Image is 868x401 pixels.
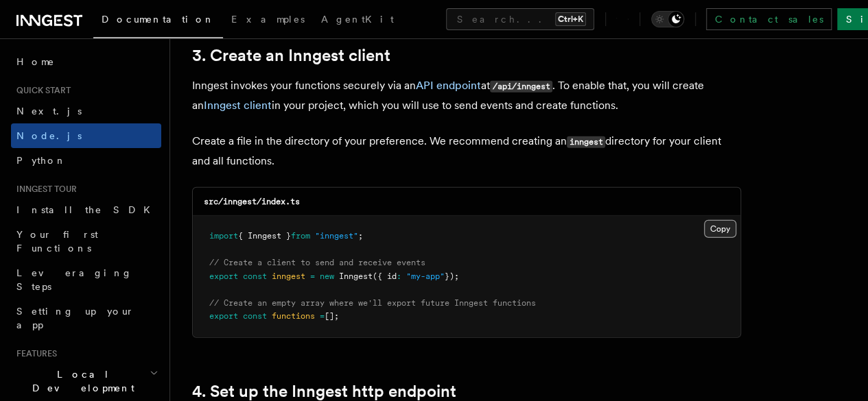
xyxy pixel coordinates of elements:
code: src/inngest/index.ts [204,197,300,206]
span: functions [272,311,315,321]
p: Create a file in the directory of your preference. We recommend creating an directory for your cl... [192,132,741,171]
button: Local Development [11,362,161,400]
a: Examples [223,4,313,37]
span: // Create a client to send and receive events [209,258,425,267]
span: Next.js [16,106,82,117]
a: Documentation [93,4,223,38]
span: export [209,311,238,321]
a: Next.js [11,99,161,123]
a: API endpoint [416,79,481,92]
a: Node.js [11,123,161,148]
span: Python [16,155,67,166]
kbd: Ctrl+K [555,12,586,26]
button: Toggle dark mode [651,11,684,27]
span: inngest [272,271,305,281]
span: Inngest tour [11,184,77,195]
a: Setting up your app [11,299,161,337]
span: Your first Functions [16,229,98,254]
span: new [320,271,334,281]
span: AgentKit [321,14,394,25]
span: import [209,231,238,241]
span: Features [11,348,57,359]
span: Setting up your app [16,306,134,330]
span: "inngest" [315,231,358,241]
span: = [310,271,315,281]
a: 4. Set up the Inngest http endpoint [192,382,456,401]
span: = [320,311,325,321]
span: export [209,271,238,281]
span: }); [445,271,459,281]
a: Leveraging Steps [11,260,161,299]
span: const [243,311,267,321]
span: : [397,271,401,281]
span: []; [325,311,339,321]
span: ({ id [373,271,397,281]
a: Your first Functions [11,222,161,260]
p: Inngest invokes your functions securely via an at . To enable that, you will create an in your pr... [192,76,741,115]
a: Inngest client [204,99,272,112]
code: /api/inngest [490,81,552,93]
span: Examples [231,14,305,25]
span: Documentation [102,14,215,25]
span: ; [358,231,363,241]
span: const [243,271,267,281]
span: "my-app" [406,271,445,281]
span: Node.js [16,130,82,141]
span: Install the SDK [16,204,159,215]
a: Python [11,148,161,173]
span: Quick start [11,85,71,96]
span: Leveraging Steps [16,267,132,292]
span: Home [16,55,55,69]
a: 3. Create an Inngest client [192,46,390,65]
a: Home [11,49,161,74]
button: Copy [704,220,736,238]
button: Search...Ctrl+K [446,8,594,30]
span: Inngest [339,271,373,281]
a: AgentKit [313,4,402,37]
span: { Inngest } [238,231,291,241]
a: Install the SDK [11,197,161,222]
code: inngest [567,136,605,148]
span: Local Development [11,367,150,395]
a: Contact sales [706,8,832,30]
span: // Create an empty array where we'll export future Inngest functions [209,298,536,308]
span: from [291,231,310,241]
